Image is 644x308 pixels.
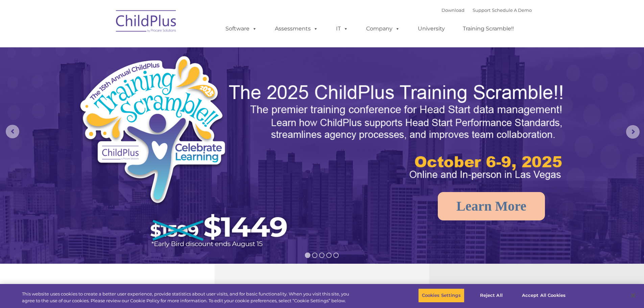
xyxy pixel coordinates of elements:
font: | [442,7,532,13]
a: University [411,22,452,35]
span: Last name [94,45,115,50]
a: Learn More [438,192,545,220]
a: Download [442,7,464,13]
a: Assessments [268,22,325,35]
button: Cookies Settings [418,288,464,303]
span: Phone number [94,72,123,77]
a: Company [359,22,407,35]
div: This website uses cookies to create a better user experience, provide statistics about user visit... [22,291,354,304]
a: Software [219,22,264,35]
a: Support [473,7,491,13]
a: IT [329,22,355,35]
a: Training Scramble!! [456,22,521,35]
button: Reject All [470,288,512,303]
img: ChildPlus by Procare Solutions [113,5,180,39]
button: Close [626,288,641,303]
button: Accept All Cookies [518,288,569,303]
a: Schedule A Demo [492,7,532,13]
